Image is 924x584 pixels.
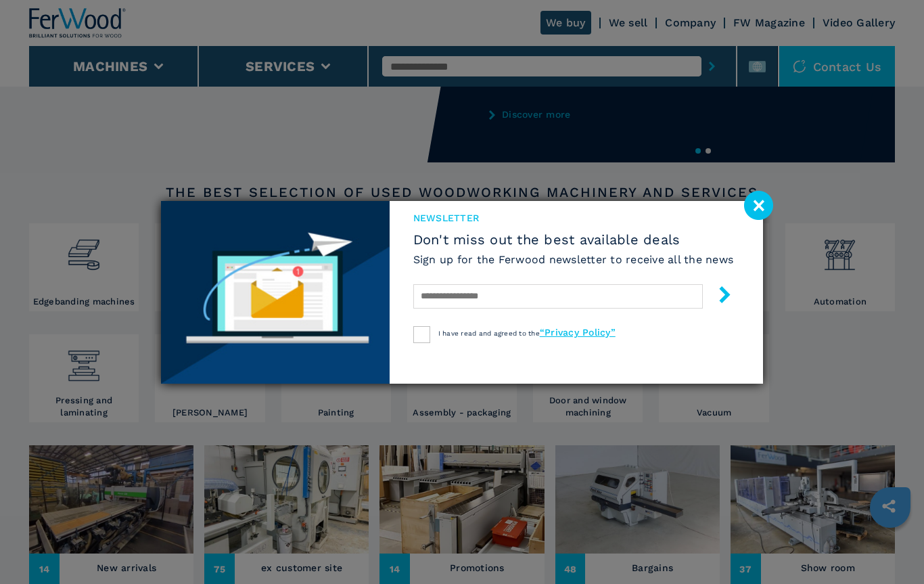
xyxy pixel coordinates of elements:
a: “Privacy Policy” [540,327,616,338]
button: submit-button [703,281,733,313]
h6: Sign up for the Ferwood newsletter to receive all the news [413,252,734,267]
span: I have read and agreed to the [438,330,616,337]
img: Newsletter image [161,201,390,384]
span: newsletter [413,211,734,225]
span: Don't miss out the best available deals [413,231,734,248]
